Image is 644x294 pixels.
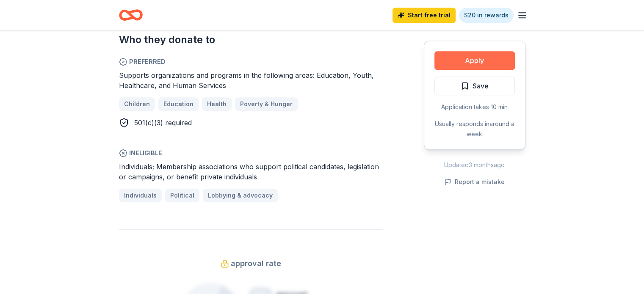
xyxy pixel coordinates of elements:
[459,8,514,23] a: $20 in rewards
[424,160,525,170] div: Updated 3 months ago
[434,51,515,70] button: Apply
[119,148,383,158] span: Ineligible
[434,77,515,95] button: Save
[392,8,456,23] a: Start free trial
[119,71,374,90] span: Supports organizations and programs in the following areas: Education, Youth, Healthcare, and Hum...
[119,162,379,181] span: Individuals; Membership associations who support political candidates, legislation or campaigns, ...
[231,257,281,270] span: approval rate
[434,119,515,139] div: Usually responds in around a week
[445,177,505,187] button: Report a mistake
[119,5,143,25] a: Home
[134,118,192,127] span: 501(c)(3) required
[434,102,515,112] div: Application takes 10 min
[473,80,489,91] span: Save
[119,57,383,67] span: Preferred
[119,33,383,47] h2: Who they donate to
